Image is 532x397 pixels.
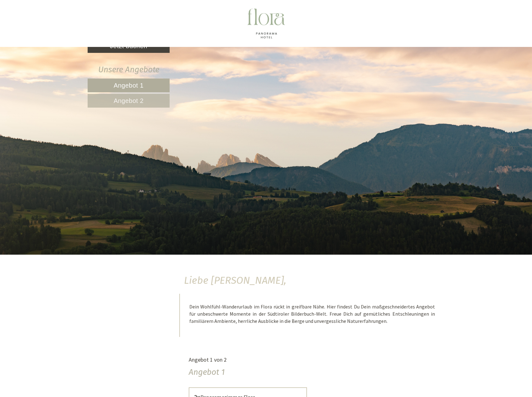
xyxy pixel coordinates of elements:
div: Unsere Angebote [88,64,170,75]
div: Angebot 1 [189,366,225,378]
span: Angebot 1 von 2 [189,356,227,363]
p: Dein Wohlfühl-Wanderurlaub im Flora rückt in greifbare Nähe. Hier findest Du Dein maßgeschneidert... [189,303,435,325]
span: Angebot 1 [114,82,144,89]
h1: Liebe [PERSON_NAME], [184,275,286,286]
span: Angebot 2 [114,97,144,104]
